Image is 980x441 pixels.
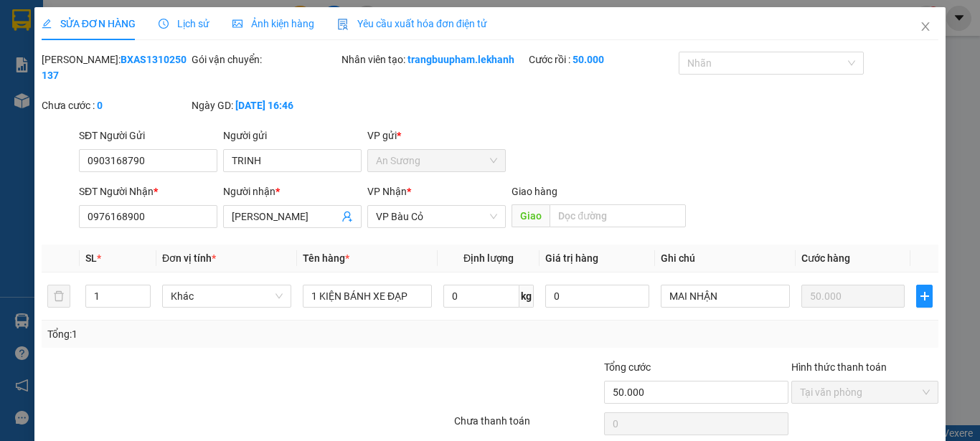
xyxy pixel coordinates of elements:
[917,290,932,302] span: plus
[655,245,796,272] th: Ghi chú
[573,54,604,65] b: 50.000
[223,184,362,199] div: Người nhận
[512,204,550,227] span: Giao
[159,19,169,29] span: clock-circle
[341,52,526,67] div: Nhân viên tạo:
[85,252,97,264] span: SL
[661,285,790,308] input: Ghi Chú
[42,98,189,113] div: Chưa cước :
[407,54,514,65] b: trangbuupham.lekhanh
[42,19,52,29] span: edit
[79,184,217,199] div: SĐT Người Nhận
[604,361,651,373] span: Tổng cước
[920,21,931,32] span: close
[192,52,339,67] div: Gói vận chuyển:
[232,18,314,29] span: Ảnh kiện hàng
[341,211,353,222] span: user-add
[303,285,432,308] input: VD: Bàn, Ghế
[303,252,349,264] span: Tên hàng
[42,52,189,83] div: [PERSON_NAME]:
[337,18,487,29] span: Yêu cầu xuất hóa đơn điện tử
[800,381,930,403] span: Tại văn phòng
[367,128,506,143] div: VP gửi
[376,206,497,227] span: VP Bàu Cỏ
[791,361,887,373] label: Hình thức thanh toán
[367,186,407,197] span: VP Nhận
[453,413,603,438] div: Chưa thanh toán
[337,19,349,30] img: icon
[512,186,557,197] span: Giao hàng
[235,100,293,111] b: [DATE] 16:46
[550,204,686,227] input: Dọc đường
[223,128,362,143] div: Người gửi
[801,285,905,308] input: 0
[916,285,933,308] button: plus
[519,285,534,308] span: kg
[801,252,850,264] span: Cước hàng
[42,18,136,29] span: SỬA ĐƠN HÀNG
[171,285,283,307] span: Khác
[79,128,217,143] div: SĐT Người Gửi
[376,150,497,171] span: An Sương
[529,52,676,67] div: Cước rồi :
[463,252,514,264] span: Định lượng
[47,285,70,308] button: delete
[47,326,380,342] div: Tổng: 1
[97,100,103,111] b: 0
[905,7,946,47] button: Close
[545,252,598,264] span: Giá trị hàng
[159,18,209,29] span: Lịch sử
[232,19,242,29] span: picture
[192,98,339,113] div: Ngày GD:
[162,252,216,264] span: Đơn vị tính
